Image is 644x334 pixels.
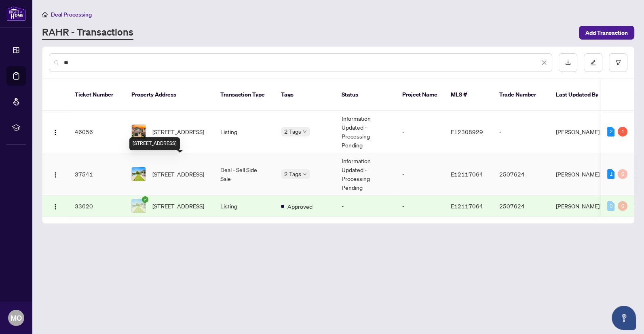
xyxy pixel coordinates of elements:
th: Transaction Type [214,79,274,111]
td: Deal - Sell Side Sale [214,153,274,195]
button: Logo [49,200,62,212]
img: Logo [52,172,59,178]
td: [PERSON_NAME] [549,153,610,195]
span: [STREET_ADDRESS] [152,127,204,136]
button: Logo [49,125,62,138]
span: close [541,60,547,65]
button: Logo [49,168,62,181]
span: E12117064 [451,202,483,210]
td: - [396,111,444,153]
div: 1 [607,169,614,179]
div: 0 [618,169,627,179]
img: thumbnail-img [132,125,146,139]
button: download [559,53,577,72]
span: [STREET_ADDRESS] [152,202,204,210]
a: RAHR - Transactions [42,25,133,40]
td: Listing [214,111,274,153]
span: check-circle [142,196,148,203]
td: 33620 [68,195,125,217]
td: - [493,111,549,153]
td: Information Updated - Processing Pending [335,111,396,153]
span: E12308929 [451,128,483,135]
span: down [303,172,307,176]
th: Project Name [396,79,444,111]
td: Information Updated - Processing Pending [335,153,396,195]
img: thumbnail-img [132,199,146,213]
td: [PERSON_NAME] [549,111,610,153]
img: Logo [52,129,59,136]
span: 2 Tags [284,127,301,136]
th: Tags [274,79,335,111]
td: - [396,153,444,195]
th: Property Address [125,79,214,111]
button: Add Transaction [579,26,634,40]
span: filter [615,60,621,65]
span: edit [590,60,596,65]
span: Deal Processing [51,11,92,18]
td: 37541 [68,153,125,195]
td: 46056 [68,111,125,153]
span: [STREET_ADDRESS] [152,170,204,179]
td: Listing [214,195,274,217]
th: MLS # [444,79,493,111]
td: 2507624 [493,153,549,195]
td: - [335,195,396,217]
img: Logo [52,204,59,210]
div: 2 [607,127,614,137]
div: [STREET_ADDRESS] [129,137,180,150]
th: Status [335,79,396,111]
th: Last Updated By [549,79,610,111]
td: 2507624 [493,195,549,217]
img: thumbnail-img [132,167,146,181]
button: Open asap [612,306,636,330]
button: edit [584,53,602,72]
span: down [303,130,307,134]
div: 0 [607,201,614,211]
th: Ticket Number [68,79,125,111]
span: E12117064 [451,170,483,178]
span: 2 Tags [284,169,301,179]
span: MO [11,312,22,323]
th: Trade Number [493,79,549,111]
button: filter [609,53,627,72]
span: download [565,60,571,65]
img: logo [6,6,26,21]
td: [PERSON_NAME] [549,195,610,217]
span: Add Transaction [585,26,628,39]
td: - [396,195,444,217]
span: home [42,12,48,17]
div: 0 [618,201,627,211]
span: Approved [287,202,312,211]
div: 1 [618,127,627,137]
